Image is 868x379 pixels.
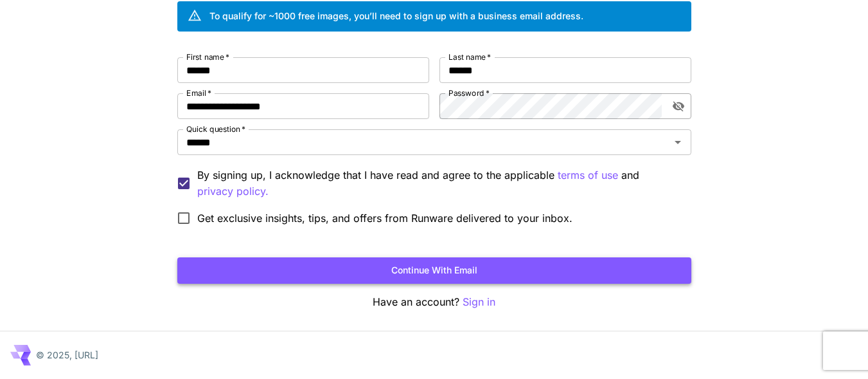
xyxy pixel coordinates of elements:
[463,294,495,310] button: Sign in
[669,133,687,151] button: Open
[197,167,681,199] p: By signing up, I acknowledge that I have read and agree to the applicable and
[667,95,690,118] button: toggle password visibility
[186,88,211,98] label: Email
[558,167,618,183] p: terms of use
[177,257,691,284] button: Continue with email
[197,210,572,226] span: Get exclusive insights, tips, and offers from Runware delivered to your inbox.
[558,167,618,183] button: By signing up, I acknowledge that I have read and agree to the applicable and privacy policy.
[448,51,491,62] label: Last name
[448,88,490,98] label: Password
[197,183,269,199] button: By signing up, I acknowledge that I have read and agree to the applicable terms of use and
[186,51,229,62] label: First name
[186,124,245,134] label: Quick question
[209,9,583,23] div: To qualify for ~1000 free images, you’ll need to sign up with a business email address.
[36,348,98,362] p: © 2025, [URL]
[197,183,269,199] p: privacy policy.
[177,294,691,310] p: Have an account?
